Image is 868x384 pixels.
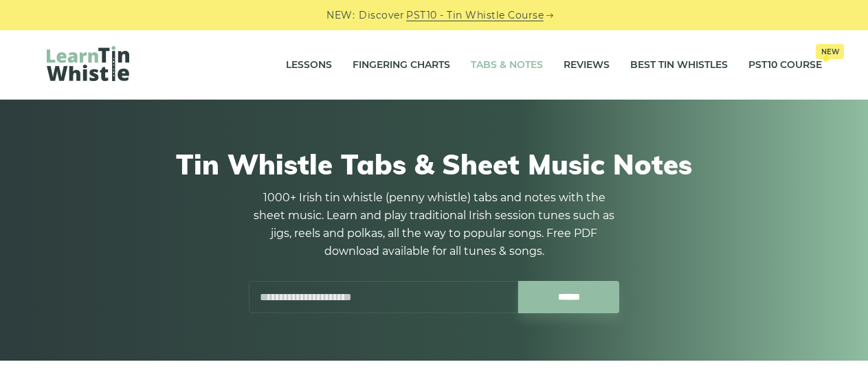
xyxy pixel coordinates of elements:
[748,48,822,82] a: PST10 CourseNew
[630,48,728,82] a: Best Tin Whistles
[286,48,332,82] a: Lessons
[47,46,129,81] img: LearnTinWhistle.com
[353,48,450,82] a: Fingering Charts
[816,44,844,59] span: New
[249,189,620,260] p: 1000+ Irish tin whistle (penny whistle) tabs and notes with the sheet music. Learn and play tradi...
[47,148,822,181] h1: Tin Whistle Tabs & Sheet Music Notes
[564,48,610,82] a: Reviews
[471,48,543,82] a: Tabs & Notes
